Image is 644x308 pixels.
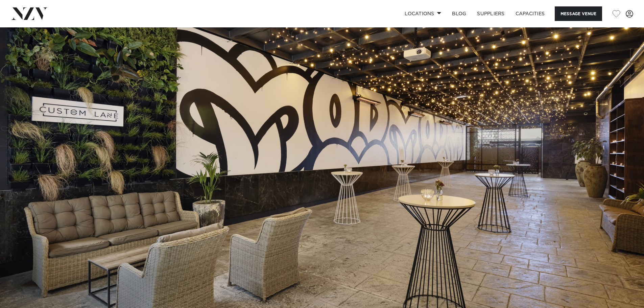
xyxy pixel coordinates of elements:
a: Capacities [510,6,550,21]
button: Message Venue [555,6,602,21]
img: nzv-logo.png [11,7,48,20]
a: Locations [399,6,447,21]
a: SUPPLIERS [472,6,510,21]
a: BLOG [447,6,472,21]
